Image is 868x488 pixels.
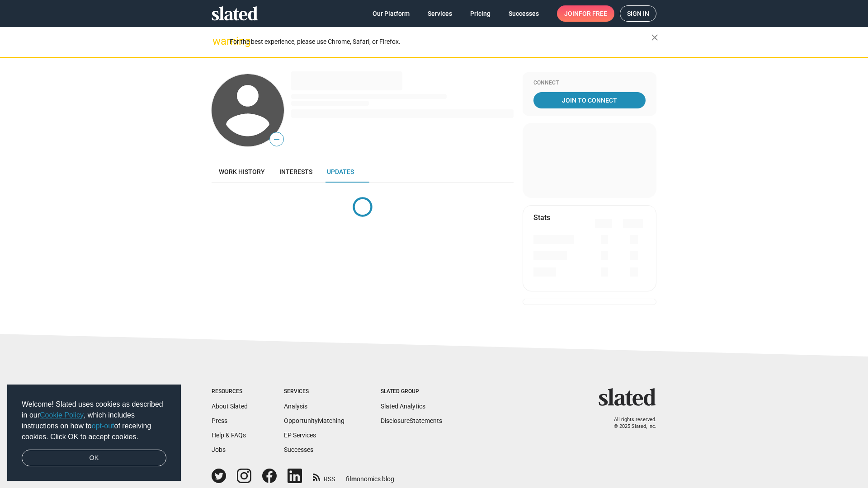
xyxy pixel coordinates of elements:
span: for free [579,5,607,22]
a: Jobs [212,446,226,453]
mat-icon: warning [212,36,223,47]
div: Services [284,388,344,395]
mat-icon: close [649,32,660,43]
a: opt-out [92,422,114,430]
span: Join To Connect [535,92,644,108]
div: Resources [212,388,248,395]
span: Services [428,5,452,22]
a: Sign in [620,5,656,22]
a: About Slated [212,403,248,410]
div: Connect [533,80,646,87]
div: Slated Group [381,388,442,395]
a: Interests [272,161,320,183]
a: Pricing [463,5,498,22]
span: Successes [509,5,539,22]
span: Work history [219,168,265,175]
span: Updates [327,168,354,175]
span: Sign in [627,6,649,21]
a: Analysis [284,403,307,410]
a: Updates [320,161,361,183]
a: Cookie Policy [40,411,84,419]
a: Slated Analytics [381,403,425,410]
span: Join [564,5,607,22]
a: RSS [313,469,335,483]
a: EP Services [284,432,316,439]
a: Successes [501,5,546,22]
a: OpportunityMatching [284,417,344,424]
span: Pricing [470,5,491,22]
mat-card-title: Stats [533,213,550,222]
div: For the best experience, please use Chrome, Safari, or Firefox. [230,36,651,48]
p: All rights reserved. © 2025 Slated, Inc. [604,417,656,430]
a: Join To Connect [533,92,646,108]
div: cookieconsent [7,385,181,481]
span: film [346,475,357,483]
a: Work history [212,161,272,183]
a: DisclosureStatements [381,417,442,424]
a: Help & FAQs [212,432,246,439]
span: Welcome! Slated uses cookies as described in our , which includes instructions on how to of recei... [22,399,166,442]
span: Interests [279,168,312,175]
a: Services [420,5,459,22]
span: Our Platform [373,5,410,22]
a: Press [212,417,227,424]
span: — [270,134,283,145]
a: Our Platform [365,5,417,22]
a: Joinfor free [557,5,614,22]
a: Successes [284,446,313,453]
a: dismiss cookie message [22,450,166,467]
a: filmonomics blog [346,468,394,483]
